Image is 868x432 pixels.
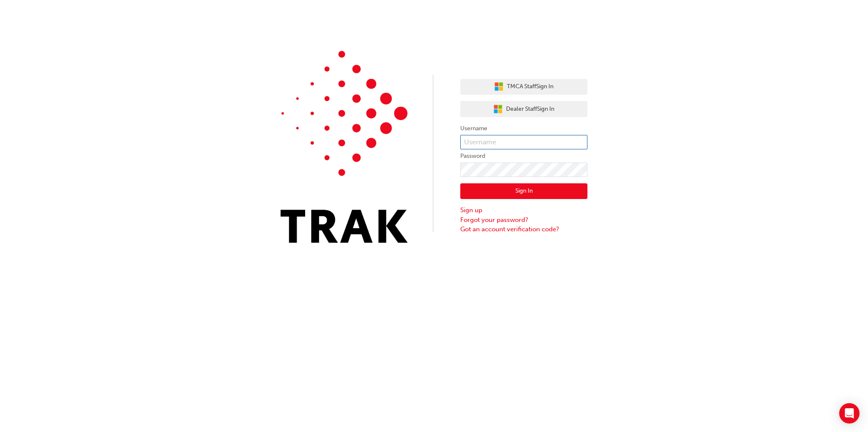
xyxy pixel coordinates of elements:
button: Dealer StaffSign In [460,101,587,117]
div: Open Intercom Messenger [839,403,860,424]
a: Got an account verification code? [460,224,587,234]
label: Password [460,151,587,161]
img: Trak [281,51,408,243]
a: Forgot your password? [460,215,587,225]
span: Dealer Staff Sign In [506,104,554,114]
input: Username [460,135,587,149]
a: Sign up [460,205,587,215]
label: Username [460,123,587,134]
button: TMCA StaffSign In [460,79,587,95]
span: TMCA Staff Sign In [507,82,554,92]
button: Sign In [460,183,587,199]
